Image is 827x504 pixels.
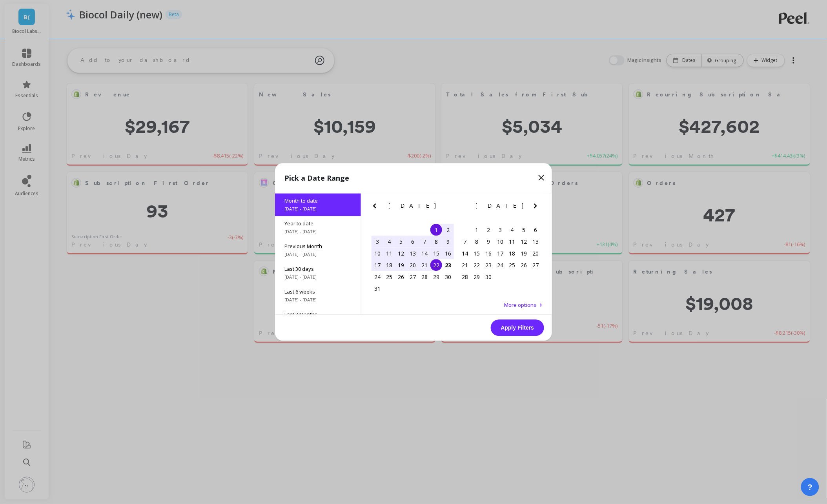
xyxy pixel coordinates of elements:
div: Choose Saturday, September 13th, 2025 [530,236,541,248]
span: Month to date [284,198,352,205]
div: Choose Wednesday, August 27th, 2025 [407,271,419,283]
div: Choose Thursday, August 14th, 2025 [419,248,430,259]
div: Choose Sunday, August 24th, 2025 [372,271,383,283]
button: Previous Month [457,201,470,214]
span: Last 30 days [284,266,352,273]
div: Choose Saturday, September 20th, 2025 [530,248,541,259]
div: Choose Friday, August 22nd, 2025 [430,259,442,271]
div: Choose Sunday, September 21st, 2025 [459,259,471,271]
span: Last 3 Months [284,311,352,318]
div: Choose Saturday, August 9th, 2025 [442,236,454,248]
div: Choose Sunday, September 14th, 2025 [459,248,471,259]
div: Choose Tuesday, August 12th, 2025 [395,248,407,259]
div: Choose Thursday, August 28th, 2025 [419,271,430,283]
div: Choose Thursday, September 11th, 2025 [506,236,518,248]
div: Choose Tuesday, August 19th, 2025 [395,259,407,271]
div: Choose Saturday, August 30th, 2025 [442,271,454,283]
span: [DATE] [388,203,437,209]
div: month 2025-09 [459,224,541,283]
div: Choose Sunday, August 10th, 2025 [372,248,383,259]
span: Year to date [284,220,352,227]
div: Choose Friday, September 12th, 2025 [518,236,530,248]
span: Last 6 weeks [284,288,352,296]
div: Choose Monday, September 1st, 2025 [471,224,483,236]
div: Choose Wednesday, August 6th, 2025 [407,236,419,248]
span: ? [808,482,812,493]
div: Choose Monday, August 25th, 2025 [383,271,395,283]
div: Choose Tuesday, September 16th, 2025 [483,248,494,259]
div: Choose Saturday, August 2nd, 2025 [442,224,454,236]
button: Previous Month [370,201,383,214]
div: Choose Saturday, August 23rd, 2025 [442,259,454,271]
div: Choose Sunday, August 17th, 2025 [372,259,383,271]
div: Choose Thursday, September 4th, 2025 [506,224,518,236]
button: Next Month [443,201,456,214]
span: [DATE] [476,203,525,209]
div: Choose Sunday, September 7th, 2025 [459,236,471,248]
div: Choose Monday, September 22nd, 2025 [471,259,483,271]
div: Choose Monday, August 18th, 2025 [383,259,395,271]
button: Apply Filters [491,320,544,336]
span: [DATE] - [DATE] [284,274,352,281]
span: Previous Month [284,243,352,250]
span: [DATE] - [DATE] [284,252,352,258]
div: Choose Wednesday, September 24th, 2025 [494,259,506,271]
div: Choose Saturday, August 16th, 2025 [442,248,454,259]
div: Choose Saturday, September 27th, 2025 [530,259,541,271]
div: Choose Friday, September 5th, 2025 [518,224,530,236]
button: ? [801,478,819,496]
div: Choose Friday, August 29th, 2025 [430,271,442,283]
div: month 2025-08 [372,224,454,295]
div: Choose Monday, September 15th, 2025 [471,248,483,259]
div: Choose Thursday, September 18th, 2025 [506,248,518,259]
div: Choose Friday, September 26th, 2025 [518,259,530,271]
span: More options [504,302,536,309]
div: Choose Wednesday, August 20th, 2025 [407,259,419,271]
div: Choose Thursday, September 25th, 2025 [506,259,518,271]
div: Choose Friday, August 8th, 2025 [430,236,442,248]
div: Choose Tuesday, September 2nd, 2025 [483,224,494,236]
button: Next Month [531,201,543,214]
div: Choose Tuesday, September 30th, 2025 [483,271,494,283]
div: Choose Sunday, August 31st, 2025 [372,283,383,295]
div: Choose Wednesday, September 3rd, 2025 [494,224,506,236]
div: Choose Sunday, August 3rd, 2025 [372,236,383,248]
div: Choose Wednesday, September 17th, 2025 [494,248,506,259]
div: Choose Wednesday, September 10th, 2025 [494,236,506,248]
div: Choose Sunday, September 28th, 2025 [459,271,471,283]
p: Pick a Date Range [284,173,349,184]
span: [DATE] - [DATE] [284,206,352,212]
div: Choose Monday, August 11th, 2025 [383,248,395,259]
div: Choose Saturday, September 6th, 2025 [530,224,541,236]
div: Choose Tuesday, September 9th, 2025 [483,236,494,248]
div: Choose Friday, August 1st, 2025 [430,224,442,236]
div: Choose Monday, September 8th, 2025 [471,236,483,248]
span: [DATE] - [DATE] [284,229,352,235]
span: [DATE] - [DATE] [284,297,352,303]
div: Choose Monday, September 29th, 2025 [471,271,483,283]
div: Choose Tuesday, August 26th, 2025 [395,271,407,283]
div: Choose Tuesday, September 23rd, 2025 [483,259,494,271]
div: Choose Friday, August 15th, 2025 [430,248,442,259]
div: Choose Thursday, August 21st, 2025 [419,259,430,271]
div: Choose Wednesday, August 13th, 2025 [407,248,419,259]
div: Choose Thursday, August 7th, 2025 [419,236,430,248]
div: Choose Monday, August 4th, 2025 [383,236,395,248]
div: Choose Friday, September 19th, 2025 [518,248,530,259]
div: Choose Tuesday, August 5th, 2025 [395,236,407,248]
